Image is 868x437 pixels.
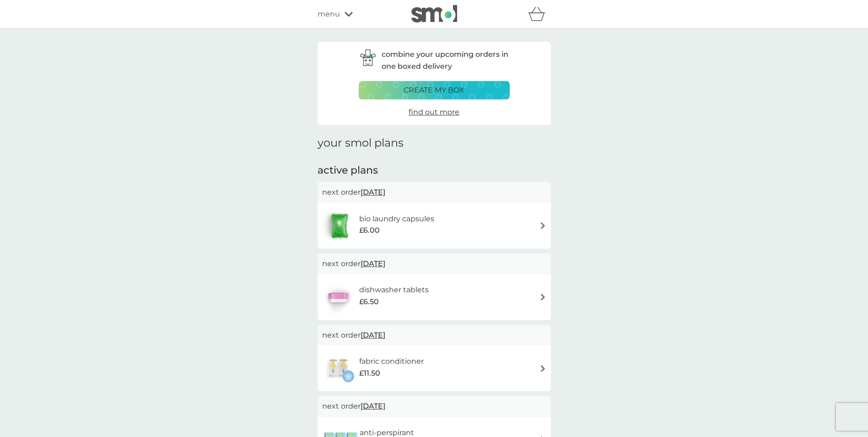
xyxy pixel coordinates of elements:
[322,186,546,198] p: next order
[409,106,459,118] a: find out more
[322,281,354,313] img: dishwasher tablets
[322,258,546,270] p: next order
[361,326,385,344] span: [DATE]
[382,49,510,72] p: combine your upcoming orders in one boxed delivery
[361,255,385,273] span: [DATE]
[322,210,357,242] img: bio laundry capsules
[361,397,385,415] span: [DATE]
[359,367,380,379] span: £11.50
[359,296,379,308] span: £6.50
[359,81,510,99] button: create my box
[404,84,464,96] p: create my box
[411,5,457,22] img: smol
[318,164,551,178] h2: active plans
[318,137,551,150] h1: your smol plans
[359,284,429,296] h6: dishwasher tablets
[359,213,434,225] h6: bio laundry capsules
[322,400,546,412] p: next order
[359,224,380,236] span: £6.00
[322,352,354,384] img: fabric conditioner
[539,365,546,372] img: arrow right
[359,355,424,367] h6: fabric conditioner
[409,108,459,116] span: find out more
[361,183,385,201] span: [DATE]
[318,8,340,20] span: menu
[539,222,546,229] img: arrow right
[539,294,546,300] img: arrow right
[322,329,546,341] p: next order
[528,5,551,23] div: basket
